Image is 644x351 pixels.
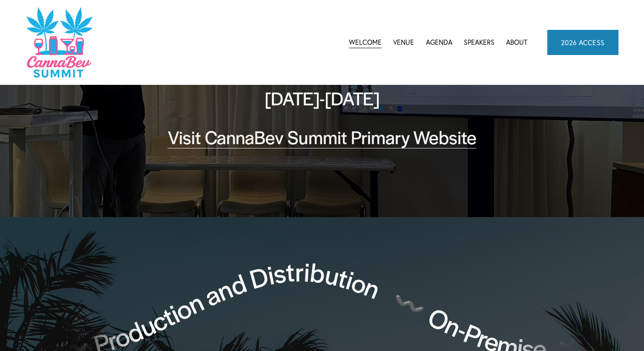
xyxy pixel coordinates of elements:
a: Welcome [349,36,382,49]
img: CannaDataCon [26,6,92,78]
a: Venue [393,36,414,49]
a: Visit CannaBev Summit Primary Website [168,124,477,149]
a: 2026 ACCESS [547,30,618,55]
span: Agenda [426,37,452,48]
a: About [506,36,527,49]
h2: [DATE]-[DATE] [130,86,514,110]
a: folder dropdown [426,36,452,49]
a: Speakers [464,36,494,49]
